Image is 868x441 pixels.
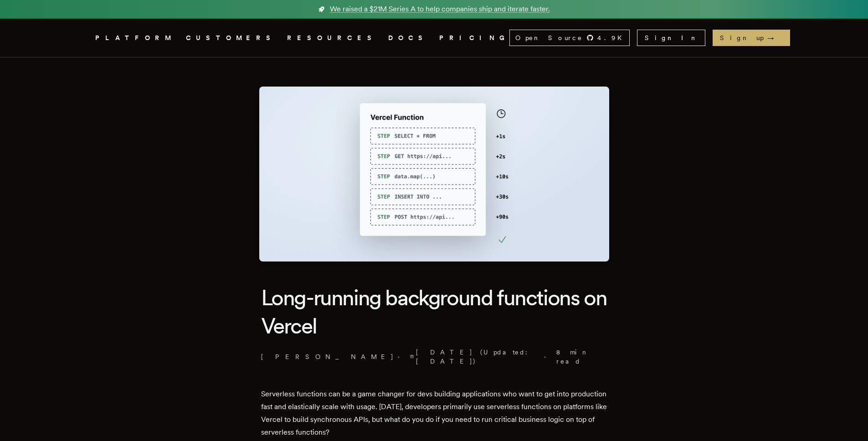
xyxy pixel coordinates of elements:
p: · · [261,348,607,366]
span: Open Source [515,33,583,42]
span: → [767,33,783,42]
span: [DATE] (Updated: [DATE] ) [410,348,541,366]
span: 4.9 K [597,33,627,42]
p: Serverless functions can be a game changer for devs building applications who want to get into pr... [261,388,607,439]
a: Sign up [713,30,790,46]
a: [PERSON_NAME] [261,352,394,361]
button: RESOURCES [287,32,377,44]
img: Featured image for Long-running background functions on Vercel blog post [259,87,609,262]
a: PRICING [439,32,509,44]
span: 8 min read [556,348,601,366]
button: PLATFORM [95,32,175,44]
a: Sign In [637,30,705,46]
span: We raised a $21M Series A to help companies ship and iterate faster. [330,4,550,15]
nav: Global [70,19,799,57]
a: DOCS [388,32,428,44]
h1: Long-running background functions on Vercel [261,283,607,340]
a: CUSTOMERS [186,32,276,44]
